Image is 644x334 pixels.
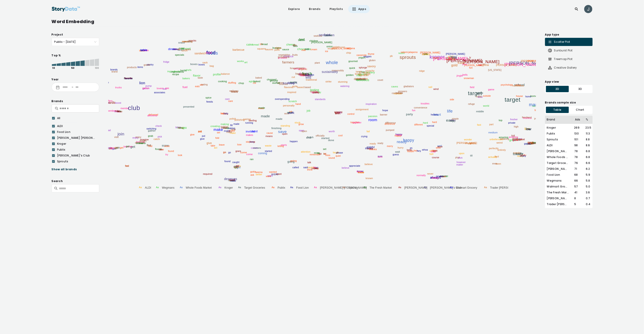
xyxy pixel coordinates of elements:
[305,5,324,13] a: Brands
[572,137,583,142] div: 101
[583,185,591,189] div: 5.0
[572,196,583,200] div: 8
[95,66,99,70] div: 100
[57,136,97,140] div: [PERSON_NAME] [PERSON_NAME]
[545,32,593,37] div: App type
[54,38,96,46] span: Publix - Feb 2025
[572,118,583,122] div: Ads
[548,48,573,53] div: Sunburst Plot
[52,179,99,183] div: Search
[52,18,593,25] div: Word Embedding
[52,77,99,82] div: Year
[57,116,97,120] div: All
[548,65,577,70] div: Creative Gallery
[572,179,583,183] div: 66
[57,142,97,146] div: Kroger
[572,190,583,195] div: 41
[547,202,572,206] div: Trader [PERSON_NAME]'s
[583,132,591,136] div: 11.3
[326,5,346,13] a: Playlists
[572,155,583,159] div: 78
[547,161,572,165] div: Target Groceries
[285,5,304,13] a: Explore
[70,86,75,89] div: -
[547,167,572,171] div: [PERSON_NAME]
[583,190,591,195] div: 3.6
[545,100,593,105] div: Brands sample size
[572,167,583,171] div: 71
[546,107,569,113] div: Table
[57,148,97,152] div: Publix
[583,173,591,177] div: 5.9
[548,40,570,44] div: Scatter Plot
[547,137,572,142] div: Sprouts
[348,5,370,13] a: Apps
[547,155,572,159] div: Whole Foods Market
[584,5,592,13] img: ACg8ocL4n2a6OBrbNl1cRdhqILMM1PVwDnCTNMmuJZ_RnCAKJCOm-A=s96-c
[572,173,583,177] div: 68
[547,126,572,130] div: Kroger
[572,149,583,153] div: 78
[548,57,573,61] div: Treemap Plot
[572,132,583,136] div: 130
[57,124,97,128] div: ALDI
[547,143,572,147] div: ALDI
[572,126,583,130] div: 269
[583,167,591,171] div: 6.2
[583,161,591,165] div: 6.6
[583,179,591,183] div: 5.8
[547,185,572,189] div: Walmart Grocery
[547,190,572,195] div: The Fresh Market
[583,126,591,130] div: 23.5
[569,86,592,92] div: 3D
[569,107,592,113] div: Chart
[52,53,99,58] div: Top %
[583,196,591,200] div: 0.7
[583,118,591,122] div: %
[52,5,80,13] img: StoryData Logo
[547,179,572,183] div: Wegmans
[547,118,572,122] div: Brand
[583,149,591,153] div: 6.8
[547,173,572,177] div: Food Lion
[583,143,591,147] div: 8.6
[57,130,97,134] div: Food Lion
[547,196,572,200] div: [PERSON_NAME]'s Club
[57,154,97,158] div: [PERSON_NAME]'s Club
[572,143,583,147] div: 98
[583,202,591,206] div: 0.4
[57,159,97,163] div: Sprouts
[547,132,572,136] div: Publix
[583,155,591,159] div: 6.8
[547,149,572,153] div: [PERSON_NAME] [PERSON_NAME]
[52,99,99,103] div: Brands
[545,79,593,84] div: App view
[546,86,569,92] div: 2D
[572,202,583,206] div: 5
[572,161,583,165] div: 76
[71,66,75,70] div: 50
[52,167,99,172] div: Show all brands
[583,137,591,142] div: 8.8
[52,32,99,37] div: Project
[572,185,583,189] div: 57
[52,66,56,70] div: 10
